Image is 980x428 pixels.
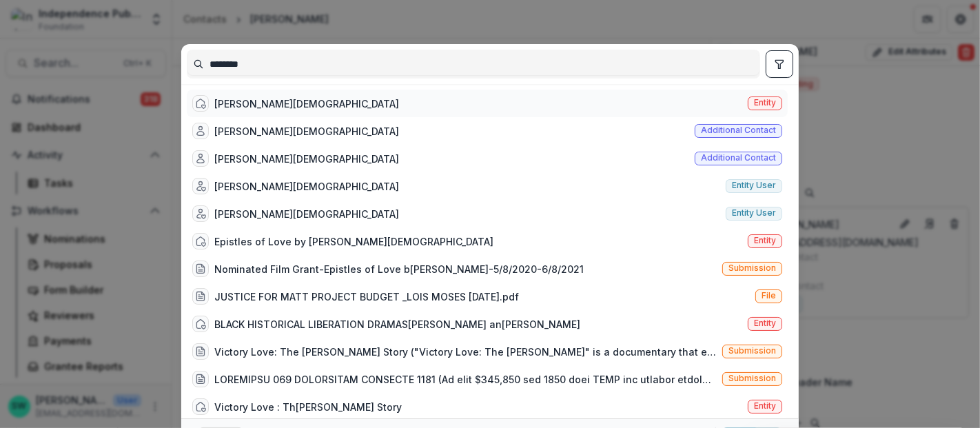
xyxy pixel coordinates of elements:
span: Submission [728,346,776,356]
div: JUSTICE FOR MATT PROJECT BUDGET _LOIS MOSES [DATE].pdf [214,289,519,304]
div: Victory Love : Th[PERSON_NAME] Story [214,400,402,414]
span: Entity user [732,181,776,190]
span: Submission [728,374,776,383]
div: Victory Love: The [PERSON_NAME] Story ("Victory Love: The [PERSON_NAME]" is a documentary that ex... [214,345,717,359]
div: LOREMIPSU 069 DOLORSITAM CONSECTE 1181 (Ad elit $345,850 sed 1850 doei TEMP inc utlabor etdolorem... [214,372,717,387]
span: Additional contact [701,125,776,135]
span: Entity [754,401,776,411]
span: File [762,291,776,300]
div: Nominated Film Grant-Epistles of Love b[PERSON_NAME]-5/8/2020-6/8/2021 [214,262,584,276]
span: Entity user [732,208,776,218]
span: Entity [754,236,776,245]
span: Entity [754,98,776,108]
span: Submission [728,263,776,273]
div: [PERSON_NAME][DEMOGRAPHIC_DATA] [214,124,399,139]
div: [PERSON_NAME][DEMOGRAPHIC_DATA] [214,207,399,221]
span: Additional contact [701,153,776,163]
div: BLACK HISTORICAL LIBERATION DRAMAS[PERSON_NAME] an[PERSON_NAME] [214,317,580,332]
button: toggle filters [766,50,793,78]
div: Epistles of Love by [PERSON_NAME][DEMOGRAPHIC_DATA] [214,234,493,249]
div: [PERSON_NAME][DEMOGRAPHIC_DATA] [214,152,399,166]
span: Entity [754,318,776,328]
div: [PERSON_NAME][DEMOGRAPHIC_DATA] [214,96,399,111]
div: [PERSON_NAME][DEMOGRAPHIC_DATA] [214,179,399,194]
